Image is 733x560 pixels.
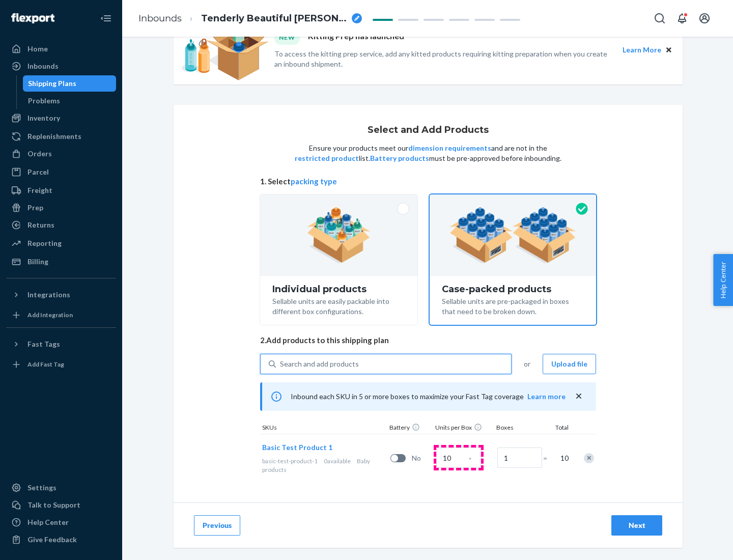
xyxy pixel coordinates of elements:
[27,311,73,319] div: Add Integration
[6,287,116,303] button: Integrations
[295,153,359,163] button: restricted product
[412,453,432,463] span: No
[442,294,584,317] div: Sellable units are pre-packaged in boxes that need to be broken down.
[260,176,596,187] span: 1. Select
[23,75,117,92] a: Shipping Plans
[324,457,351,465] span: 0 available
[27,131,81,142] div: Replenishments
[6,128,116,145] a: Replenishments
[6,110,116,126] a: Inventory
[201,12,348,25] span: Tenderly Beautiful Markhor
[494,423,545,434] div: Boxes
[6,58,116,74] a: Inbounds
[27,203,43,213] div: Prep
[27,500,80,510] div: Talk to Support
[6,164,116,180] a: Parcel
[6,336,116,352] button: Fast Tags
[368,125,489,135] h1: Select and Add Products
[27,517,69,527] div: Help Center
[27,44,48,54] div: Home
[27,339,60,349] div: Fast Tags
[408,143,491,153] button: dimension requirements
[713,254,733,306] button: Help Center
[449,207,576,263] img: case-pack.59cecea509d18c883b923b81aeac6d0b.png
[545,423,571,434] div: Total
[436,447,481,468] input: Case Quantity
[543,453,553,463] span: =
[650,8,670,29] button: Open Search Box
[27,290,70,300] div: Integrations
[387,423,433,434] div: Battery
[272,294,405,317] div: Sellable units are easily packable into different box configurations.
[262,443,332,452] span: Basic Test Product 1
[274,49,613,69] p: To access the kitting prep service, add any kitted products requiring kitting preparation when yo...
[307,207,371,263] img: individual-pack.facf35554cb0f1810c75b2bd6df2d64e.png
[260,335,596,346] span: 2. Add products to this shipping plan
[620,520,654,530] div: Next
[543,354,596,374] button: Upload file
[442,284,584,294] div: Case-packed products
[27,149,52,159] div: Orders
[694,8,715,29] button: Open account menu
[6,356,116,373] a: Add Fast Tag
[527,391,566,402] button: Learn more
[28,78,76,89] div: Shipping Plans
[262,442,332,453] button: Basic Test Product 1
[27,257,48,267] div: Billing
[6,480,116,496] a: Settings
[663,44,674,55] button: Close
[27,220,54,230] div: Returns
[130,4,370,34] ol: breadcrumbs
[558,453,569,463] span: 10
[260,423,387,434] div: SKUs
[6,531,116,548] button: Give Feedback
[274,31,300,44] div: NEW
[6,235,116,251] a: Reporting
[6,41,116,57] a: Home
[262,457,318,465] span: basic-test-product-1
[6,146,116,162] a: Orders
[23,93,117,109] a: Problems
[96,8,116,29] button: Close Navigation
[27,167,49,177] div: Parcel
[6,514,116,530] a: Help Center
[27,238,62,248] div: Reporting
[524,359,530,369] span: or
[291,176,337,187] button: packing type
[6,254,116,270] a: Billing
[294,143,562,163] p: Ensure your products meet our and are not in the list. must be pre-approved before inbounding.
[262,457,386,474] div: Baby products
[308,31,404,44] p: Kitting Prep has launched
[11,13,54,23] img: Flexport logo
[433,423,494,434] div: Units per Box
[6,200,116,216] a: Prep
[27,535,77,545] div: Give Feedback
[574,391,584,402] button: close
[272,284,405,294] div: Individual products
[584,453,594,463] div: Remove Item
[611,515,662,536] button: Next
[260,382,596,411] div: Inbound each SKU in 5 or more boxes to maximize your Fast Tag coverage
[27,185,52,195] div: Freight
[6,217,116,233] a: Returns
[280,359,359,369] div: Search and add products
[27,113,60,123] div: Inventory
[27,360,64,369] div: Add Fast Tag
[6,307,116,323] a: Add Integration
[497,447,542,468] input: Number of boxes
[6,497,116,513] a: Talk to Support
[28,96,60,106] div: Problems
[6,182,116,199] a: Freight
[194,515,240,536] button: Previous
[623,44,661,55] button: Learn More
[27,483,57,493] div: Settings
[138,13,182,24] a: Inbounds
[370,153,429,163] button: Battery products
[27,61,59,71] div: Inbounds
[672,8,692,29] button: Open notifications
